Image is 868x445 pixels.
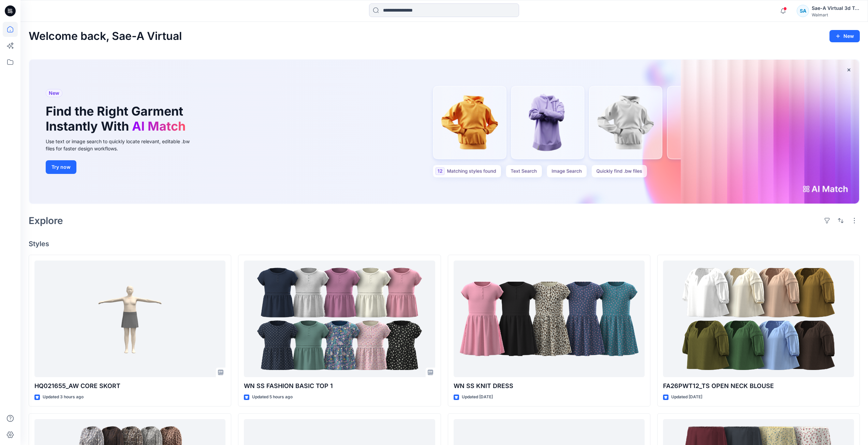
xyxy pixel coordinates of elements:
[812,12,859,17] div: Walmart
[29,240,860,248] h4: Styles
[252,394,293,401] p: Updated 5 hours ago
[244,261,435,377] a: WN SS FASHION BASIC TOP 1
[29,30,182,43] h2: Welcome back, Sae-A Virtual
[46,138,199,152] div: Use text or image search to quickly locate relevant, editable .bw files for faster design workflows.
[829,30,860,42] button: New
[462,394,493,401] p: Updated [DATE]
[663,381,854,391] p: FA26PWT12_TS OPEN NECK BLOUSE
[46,104,189,133] h1: Find the Right Garment Instantly With
[34,381,225,391] p: HQ021655_AW CORE SKORT
[454,381,645,391] p: WN SS KNIT DRESS
[46,160,76,174] button: Try now
[29,215,63,226] h2: Explore
[43,394,84,401] p: Updated 3 hours ago
[454,261,645,377] a: WN SS KNIT DRESS
[797,5,809,17] div: SA
[244,381,435,391] p: WN SS FASHION BASIC TOP 1
[34,261,225,377] a: HQ021655_AW CORE SKORT
[671,394,702,401] p: Updated [DATE]
[812,4,859,12] div: Sae-A Virtual 3d Team
[49,89,59,97] span: New
[663,261,854,377] a: FA26PWT12_TS OPEN NECK BLOUSE
[132,119,186,134] span: AI Match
